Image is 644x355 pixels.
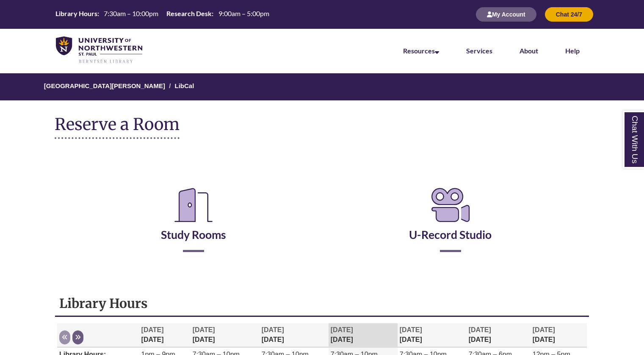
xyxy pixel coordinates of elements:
a: Help [565,47,580,55]
th: [DATE] [467,323,531,347]
a: Hours Today [52,9,272,20]
a: LibCal [174,82,194,89]
a: About [520,47,538,55]
span: [DATE] [331,326,353,333]
img: UNWSP Library Logo [56,36,142,64]
th: [DATE] [191,323,260,347]
button: Next week [72,330,83,344]
nav: Breadcrumb [55,73,589,100]
span: [DATE] [193,326,215,333]
button: My Account [476,7,536,22]
a: Services [466,47,492,55]
span: [DATE] [400,326,422,333]
th: [DATE] [398,323,467,347]
table: Hours Today [52,9,272,19]
th: Research Desk: [163,9,215,18]
span: [DATE] [141,326,164,333]
span: 9:00am – 5:00pm [218,9,269,17]
th: [DATE] [260,323,329,347]
a: U-Record Studio [409,207,492,241]
span: [DATE] [469,326,491,333]
th: Library Hours: [52,9,100,18]
a: [GEOGRAPHIC_DATA][PERSON_NAME] [44,82,165,89]
a: Resources [403,47,439,55]
div: Reserve a Room [55,160,589,277]
a: Study Rooms [161,207,226,241]
a: Chat 24/7 [545,11,593,18]
button: Chat 24/7 [545,7,593,22]
h1: Library Hours [59,295,585,311]
th: [DATE] [139,323,191,347]
a: My Account [476,11,536,18]
span: [DATE] [262,326,284,333]
h1: Reserve a Room [55,115,180,139]
span: 7:30am – 10:00pm [104,9,158,17]
th: [DATE] [531,323,587,347]
button: Previous week [59,330,70,344]
span: [DATE] [533,326,555,333]
th: [DATE] [329,323,398,347]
